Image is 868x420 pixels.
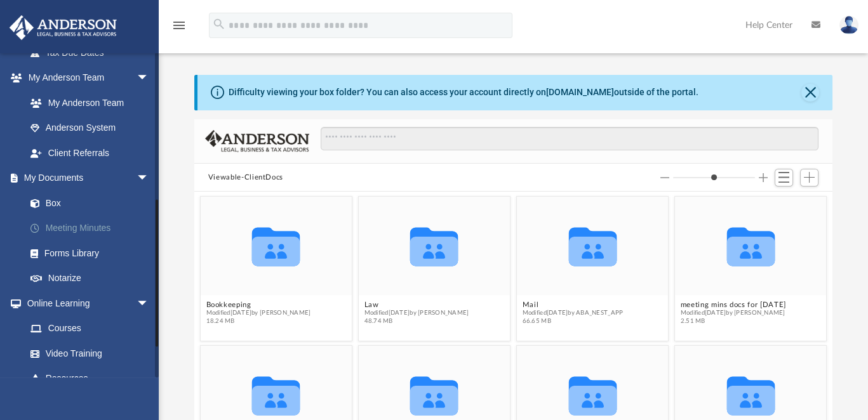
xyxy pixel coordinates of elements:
[18,115,162,141] a: Anderson System
[522,301,623,309] button: Mail
[18,366,162,391] a: Resources
[6,15,121,40] img: Anderson Advisors Platinum Portal
[137,291,162,317] span: arrow_drop_down
[137,65,162,91] span: arrow_drop_down
[660,173,669,182] button: Decrease column size
[18,90,156,115] a: My Anderson Team
[18,266,168,291] a: Notarize
[18,341,156,366] a: Video Training
[9,166,168,191] a: My Documentsarrow_drop_down
[546,87,614,97] a: [DOMAIN_NAME]
[206,317,310,325] span: 18.24 MB
[208,172,283,183] button: Viewable-ClientDocs
[681,317,786,325] span: 2.51 MB
[18,140,162,166] a: Client Referrals
[673,173,755,182] input: Column size
[321,127,819,151] input: Search files and folders
[801,84,819,102] button: Close
[212,17,226,31] i: search
[206,309,310,317] span: Modified [DATE] by [PERSON_NAME]
[681,301,786,309] button: meeting mins docs for [DATE]
[206,301,310,309] button: Bookkeeping
[171,18,187,33] i: menu
[18,316,162,341] a: Courses
[9,291,162,316] a: Online Learningarrow_drop_down
[681,309,786,317] span: Modified [DATE] by [PERSON_NAME]
[18,216,168,241] a: Meeting Minutes
[759,173,768,182] button: Increase column size
[364,309,469,317] span: Modified [DATE] by [PERSON_NAME]
[18,190,162,216] a: Box
[800,169,819,187] button: Add
[137,166,162,192] span: arrow_drop_down
[522,309,623,317] span: Modified [DATE] by ABA_NEST_APP
[364,317,469,325] span: 48.74 MB
[9,65,162,91] a: My Anderson Teamarrow_drop_down
[229,86,698,99] div: Difficulty viewing your box folder? You can also access your account directly on outside of the p...
[522,317,623,325] span: 66.65 MB
[364,301,469,309] button: Law
[839,16,858,34] img: User Pic
[18,240,162,266] a: Forms Library
[171,24,187,33] a: menu
[775,169,794,187] button: Switch to List View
